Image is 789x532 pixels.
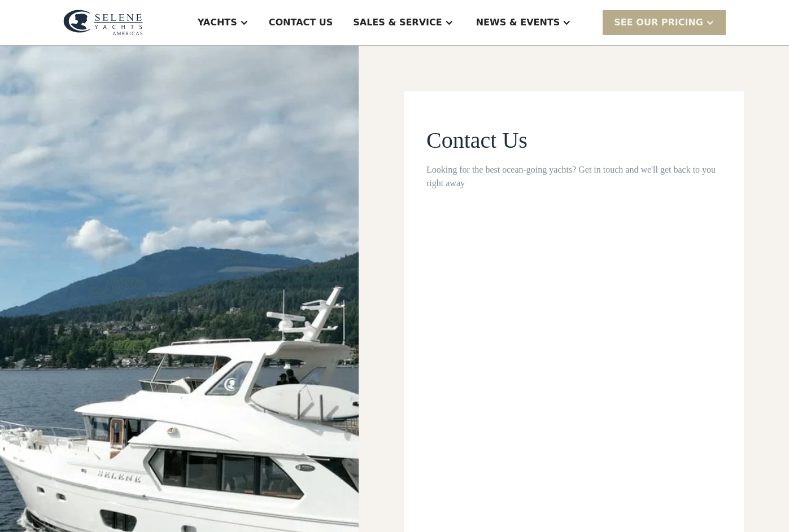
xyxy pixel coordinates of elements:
[476,16,560,29] div: News & EVENTS
[198,16,237,29] div: Yachts
[426,163,721,190] div: Looking for the best ocean-going yachts? Get in touch and we'll get back to you right away
[426,127,528,153] span: Contact Us
[353,16,442,29] div: Sales & Service
[269,16,333,29] div: Contact US
[63,10,143,36] img: logo
[614,16,703,29] div: SEE Our Pricing
[603,10,726,34] div: SEE Our Pricing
